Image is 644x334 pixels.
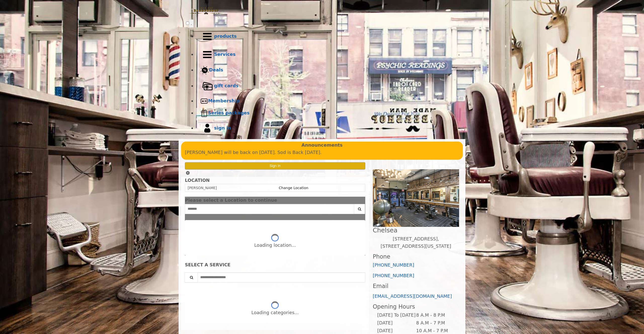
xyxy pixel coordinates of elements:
h3: Phone [373,254,459,260]
a: DealsDeals [196,64,458,77]
a: Gift cardsgift cards [196,77,458,95]
b: products [214,33,237,39]
td: [DATE] To [DATE] [377,311,416,319]
td: 8 A.M - 8 P.M [416,311,455,319]
input: menu toggle [186,22,189,25]
button: close dialog [358,199,365,202]
b: LOCATION [185,178,210,183]
p: [PERSON_NAME] will be back on [DATE]. Sod is Back [DATE]. [185,149,459,156]
div: Loading categories... [251,309,299,316]
a: Series packagesSeries packages [196,107,458,119]
b: Membership [208,98,239,103]
a: ServicesServices [196,46,458,64]
span: [PERSON_NAME] [188,186,217,190]
span: Please select a Location to continue [185,197,277,203]
b: sign in [214,125,231,131]
img: Made Man Barbershop logo [186,3,226,19]
b: Series packages [208,110,250,115]
img: Gift cards [200,79,214,93]
img: Series packages [200,109,208,117]
a: Change Location [279,186,308,190]
b: Services [214,52,236,57]
a: [PHONE_NUMBER] [373,273,414,278]
span: . [191,21,192,26]
a: Productsproducts [196,27,458,46]
img: Membership [200,97,208,105]
h3: Opening Hours [373,304,459,310]
p: [STREET_ADDRESS],[STREET_ADDRESS][US_STATE] [373,235,459,250]
a: sign insign in [196,119,458,137]
td: [DATE] [377,319,416,327]
a: [EMAIL_ADDRESS][DOMAIN_NAME] [373,294,452,299]
div: SELECT A SERVICE [185,263,365,267]
div: Loading location... [254,242,296,249]
img: Deals [200,66,209,75]
img: sign in [200,121,214,135]
img: Services [200,48,214,61]
h3: Email [373,283,459,289]
h2: Chelsea [373,227,459,234]
td: 8 A.M - 7 P.M [416,319,455,327]
input: Search Center [185,204,354,214]
a: MembershipMembership [196,95,458,107]
a: [PHONE_NUMBER] [373,262,414,268]
img: Products [200,30,214,43]
b: Deals [209,67,223,72]
button: menu toggle [189,20,193,27]
b: Announcements [301,142,343,149]
button: Sign In [185,162,365,170]
button: Service Search [185,272,198,282]
i: Search button [357,207,363,211]
div: Center Select [185,204,365,217]
b: gift cards [214,83,238,88]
